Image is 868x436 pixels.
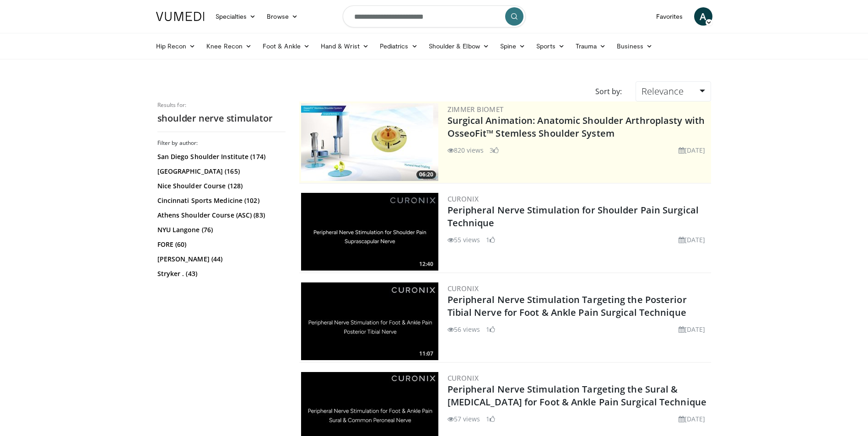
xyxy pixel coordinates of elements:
p: Results for: [157,101,286,109]
li: 820 views [447,145,484,155]
span: Relevance [642,85,684,97]
a: Peripheral Nerve Stimulation Targeting the Posterior Tibial Nerve for Foot & Ankle Pain Surgical ... [447,293,687,319]
a: Surgical Animation: Anatomic Shoulder Arthroplasty with OsseoFit™ Stemless Shoulder System [447,114,705,139]
a: Curonix [447,373,479,383]
img: VuMedi Logo [156,12,205,21]
a: 11:07 [301,282,438,360]
a: Foot & Ankle [257,37,315,55]
a: 06:20 [301,103,438,181]
h3: Filter by author: [157,139,286,147]
li: [DATE] [679,414,706,424]
a: Specialties [210,7,262,26]
a: NYU Langone (76) [157,225,283,234]
img: 997914f1-2438-46d3-bb0a-766a8c5fd9ba.300x170_q85_crop-smart_upscale.jpg [301,282,438,360]
a: A [694,7,712,26]
a: Browse [261,7,303,26]
li: 56 views [447,324,480,334]
a: San Diego Shoulder Institute (174) [157,152,283,161]
li: [DATE] [679,145,706,155]
a: Athens Shoulder Course (ASC) (83) [157,211,283,220]
a: [GEOGRAPHIC_DATA] (165) [157,167,283,176]
a: Pediatrics [374,37,423,55]
li: 3 [490,145,499,155]
li: 1 [486,414,495,424]
span: 11:07 [416,350,436,358]
span: 12:40 [416,260,436,268]
li: [DATE] [679,324,706,334]
a: Nice Shoulder Course (128) [157,181,283,191]
a: Shoulder & Elbow [423,37,495,55]
a: Curonix [447,194,479,203]
div: Sort by: [588,81,629,101]
a: Stryker . (43) [157,269,283,278]
a: Trauma [570,37,612,55]
li: 57 views [447,414,480,424]
h2: shoulder nerve stimulator [157,112,286,124]
span: 06:20 [416,170,436,179]
a: Relevance [636,81,711,101]
a: Sports [531,37,570,55]
a: [PERSON_NAME] (44) [157,255,283,264]
li: 1 [486,235,495,245]
a: Spine [495,37,531,55]
li: 55 views [447,235,480,245]
a: Hand & Wrist [315,37,374,55]
a: Curonix [447,284,479,293]
img: 84e7f812-2061-4fff-86f6-cdff29f66ef4.300x170_q85_crop-smart_upscale.jpg [301,103,438,181]
input: Search topics, interventions [343,5,526,27]
a: Hip Recon [151,37,201,55]
a: Peripheral Nerve Stimulation for Shoulder Pain Surgical Technique [447,204,699,229]
li: [DATE] [679,235,706,245]
a: FORE (60) [157,240,283,249]
a: Zimmer Biomet [447,105,504,114]
a: 12:40 [301,193,438,271]
a: Business [611,37,658,55]
li: 1 [486,324,495,334]
img: e3bdd152-f5ff-439a-bfcf-d8989886bdb1.300x170_q85_crop-smart_upscale.jpg [301,193,438,271]
a: Cincinnati Sports Medicine (102) [157,196,283,205]
a: Knee Recon [201,37,257,55]
a: Peripheral Nerve Stimulation Targeting the Sural & [MEDICAL_DATA] for Foot & Ankle Pain Surgical ... [447,383,707,408]
a: Favorites [651,7,689,26]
